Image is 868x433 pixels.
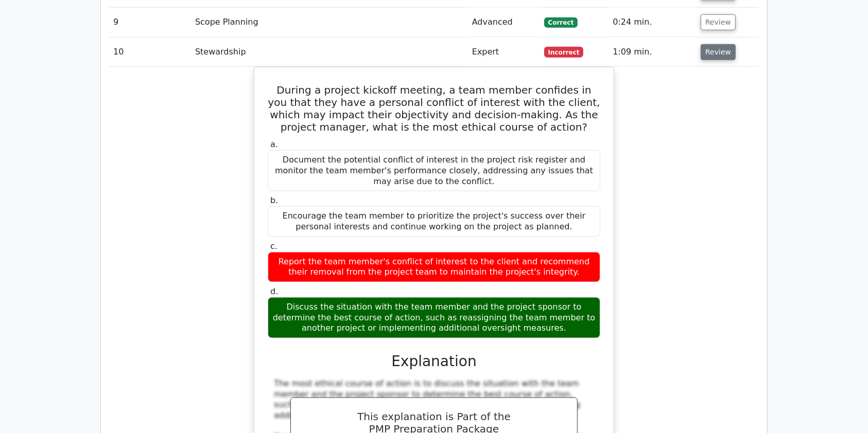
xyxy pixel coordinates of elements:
h3: Explanation [274,353,594,370]
td: Scope Planning [191,8,468,37]
div: Encourage the team member to prioritize the project's success over their personal interests and c... [268,206,600,237]
span: b. [270,195,278,205]
div: Report the team member's conflict of interest to the client and recommend their removal from the ... [268,252,600,283]
td: Stewardship [191,38,468,67]
span: Correct [544,17,578,28]
td: 10 [109,38,191,67]
span: Incorrect [544,47,584,57]
span: a. [270,139,278,149]
button: Review [701,14,736,30]
span: c. [270,241,277,251]
td: 0:24 min. [609,8,697,37]
button: Review [701,44,736,60]
div: Discuss the situation with the team member and the project sponsor to determine the best course o... [268,297,600,338]
td: Advanced [468,8,540,37]
td: 9 [109,8,191,37]
td: Expert [468,38,540,67]
div: Document the potential conflict of interest in the project risk register and monitor the team mem... [268,150,600,191]
h5: During a project kickoff meeting, a team member confides in you that they have a personal conflic... [267,84,601,133]
td: 1:09 min. [609,38,697,67]
span: d. [270,286,278,296]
